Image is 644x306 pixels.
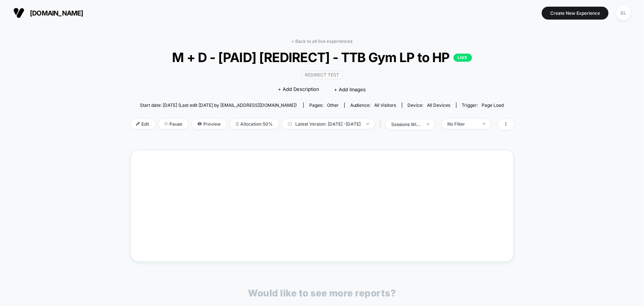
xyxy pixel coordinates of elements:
div: BL [616,6,631,20]
span: Allocation: 50% [230,119,279,129]
span: + Add Images [334,86,366,92]
div: sessions with impression [392,122,421,127]
span: + Add Description [278,86,319,93]
span: all devices [427,102,451,108]
div: Pages: [309,102,339,108]
span: Latest Version: [DATE] - [DATE] [282,119,375,129]
button: [DOMAIN_NAME] [11,7,86,19]
span: Redirect Test [302,71,342,79]
span: Preview [192,119,227,129]
div: Audience: [350,102,396,108]
span: Start date: [DATE] (Last edit [DATE] by [EMAIL_ADDRESS][DOMAIN_NAME]) [140,102,297,108]
img: end [366,123,369,125]
a: < Back to all live experiences [292,38,353,44]
img: edit [136,122,140,126]
span: All Visitors [375,102,396,108]
span: Edit [131,119,155,129]
span: [DOMAIN_NAME] [30,9,83,17]
img: Visually logo [13,7,24,18]
span: Pause [159,119,188,129]
img: end [427,123,429,125]
div: Trigger: [462,102,504,108]
span: Device: [402,102,456,108]
button: BL [614,6,633,21]
div: No Filter [448,121,477,127]
img: end [164,122,168,126]
button: Create New Experience [542,7,609,20]
p: LIVE [454,54,472,62]
span: Page Load [482,102,504,108]
img: rebalance [236,122,239,126]
img: end [483,123,485,125]
p: Would like to see more reports? [248,288,396,299]
span: M + D - [PAID] [REDIRECT] - TTB Gym LP to HP [149,50,494,65]
span: other [327,102,339,108]
span: | [378,119,386,130]
img: calendar [288,122,292,126]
